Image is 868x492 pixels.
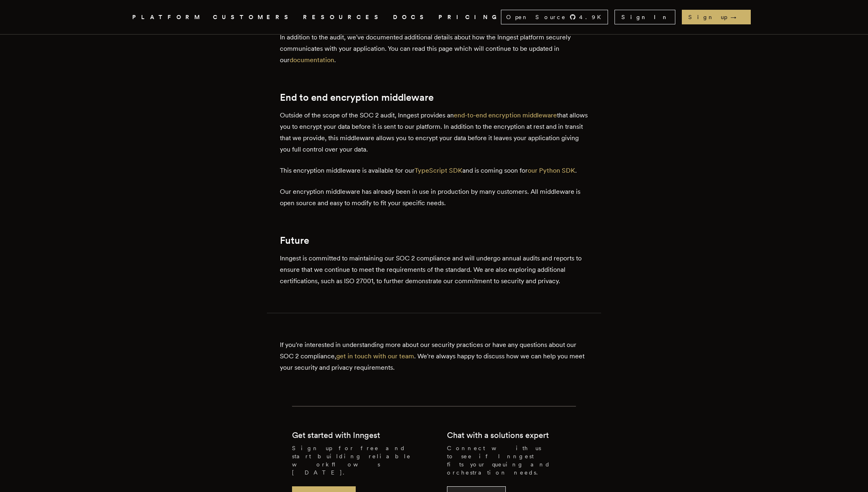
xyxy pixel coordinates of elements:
a: Sign up [682,10,751,24]
a: PRICING [438,12,501,22]
p: Our encryption middleware has already been in use in production by many customers. All middleware... [280,186,588,209]
h2: End to end encryption middleware [280,92,588,103]
p: Connect with us to see if Inngest fits your queuing and orchestration needs. [447,444,576,477]
p: If you're interested in understanding more about our security practices or have any questions abo... [280,339,588,373]
a: our Python SDK [528,167,575,174]
span: → [730,13,744,21]
span: 4.9 K [579,13,606,21]
a: documentation [290,56,334,64]
a: Sign In [614,10,675,24]
p: In addition to the audit, we've documented additional details about how the Inngest platform secu... [280,32,588,66]
a: CUSTOMERS [213,12,293,22]
h2: Get started with Inngest [292,429,380,441]
span: Open Source [506,13,566,21]
h2: Future [280,235,588,246]
p: Inngest is committed to maintaining our SOC 2 compliance and will undergo annual audits and repor... [280,253,588,287]
h2: Chat with a solutions expert [447,429,549,441]
p: This encryption middleware is available for our and is coming soon for . [280,165,588,176]
a: TypeScript SDK [415,167,462,174]
button: RESOURCES [303,12,383,22]
a: get in touch with our team [336,352,414,360]
p: Sign up for free and start building reliable workflows [DATE]. [292,444,421,477]
button: PLATFORM [132,12,203,22]
a: end-to-end encryption middleware [454,111,557,119]
a: DOCS [393,12,429,22]
p: Outside of the scope of the SOC 2 audit, Inngest provides an that allows you to encrypt your data... [280,110,588,155]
